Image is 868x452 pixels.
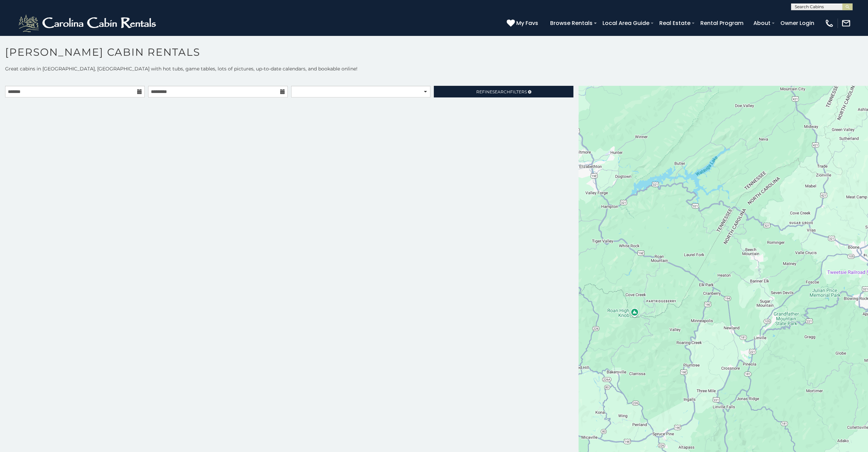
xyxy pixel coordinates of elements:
[777,17,818,29] a: Owner Login
[17,13,159,34] img: White-1-2.png
[599,17,653,29] a: Local Area Guide
[476,89,527,94] span: Refine Filters
[507,19,540,28] a: My Favs
[656,17,694,29] a: Real Estate
[825,18,834,28] img: phone-regular-white.png
[841,18,851,28] img: mail-regular-white.png
[492,89,510,94] span: Search
[750,17,774,29] a: About
[547,17,596,29] a: Browse Rentals
[516,19,538,27] span: My Favs
[697,17,747,29] a: Rental Program
[434,86,573,97] a: RefineSearchFilters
